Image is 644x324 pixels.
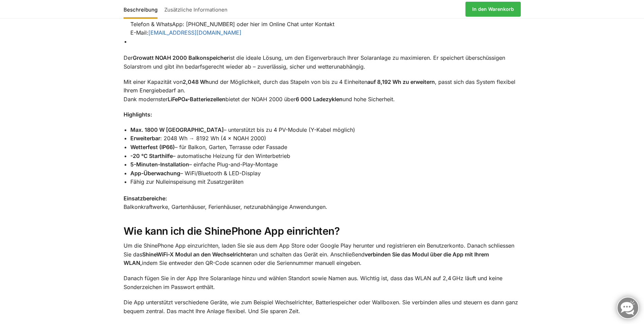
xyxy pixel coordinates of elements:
[130,134,521,143] li: : 2048 Wh → 8192 Wh (4 × NOAH 2000)
[124,241,521,268] p: Um die ShinePhone App einzurichten, laden Sie sie aus dem App Store oder Google Play herunter und...
[130,126,224,133] strong: Max. 1800 W [GEOGRAPHIC_DATA]
[296,96,343,103] strong: 6 000 Ladezyklen
[183,78,209,85] strong: 2,048 Wh
[124,195,167,202] strong: Einsatzbereiche:
[130,144,175,150] strong: Wetterfest (IP66)
[130,178,521,186] li: Fähig zur Nulleinspeisung mit Zusatzgeräten
[124,78,521,104] p: Mit einer Kapazität von und der Möglichkeit, durch das Stapeln von bis zu 4 Einheiten , passt sic...
[130,126,521,134] li: – unterstützt bis zu 4 PV-Module (Y-Kabel möglich)
[148,29,241,36] a: [EMAIL_ADDRESS][DOMAIN_NAME]
[133,54,229,61] strong: Growatt NOAH 2000 Balkonspeicher
[130,152,521,161] li: – automatische Heizung für den Winterbetrieb
[130,152,173,159] strong: -20 °C Starthilfe
[130,160,521,169] li: – einfache Plug-and-Play-Montage
[130,143,521,152] li: – für Balkon, Garten, Terrasse oder Fassade
[124,111,152,118] strong: Highlights:
[124,274,521,291] p: Danach fügen Sie in der App Ihre Solaranlage hinzu und wählen Standort sowie Namen aus. Wichtig i...
[367,78,435,85] strong: auf 8,192 Wh zu erweitern
[124,298,521,316] p: Die App unterstützt verschiedene Geräte, wie zum Beispiel Wechselrichter, Batteriespeicher oder W...
[124,194,521,212] p: Balkonkraftwerke, Gartenhäuser, Ferienhäuser, netzunabhängige Anwendungen.
[124,225,521,238] h2: Wie kann ich die ShinePhone App einrichten?
[130,2,521,37] li: Telefon & WhatsApp: [PHONE_NUMBER] oder hier im Online Chat unter Kontakt E-Mail:
[130,135,160,142] strong: Erweiterbar
[124,54,521,71] p: Der ist die ideale Lösung, um den Eigenverbrauch Ihrer Solaranlage zu maximieren. Er speichert üb...
[142,251,251,258] strong: ShineWiFi-X Modul an den Wechselrichter
[168,96,225,103] strong: LiFePO₄-Batteriezellen
[130,161,189,168] strong: 5-Minuten-Installation
[130,169,521,178] li: – WiFi/Bluetooth & LED-Display
[130,170,180,177] strong: App-Überwachung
